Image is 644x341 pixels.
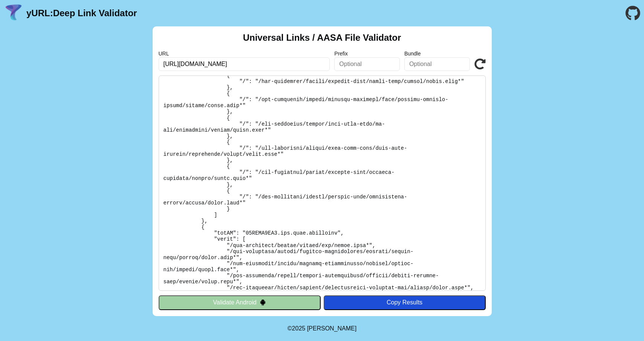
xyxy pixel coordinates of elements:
[334,51,400,57] label: Prefix
[404,57,470,71] input: Optional
[307,325,357,332] a: Michael Ibragimchayev's Personal Site
[4,3,23,23] img: yURL Logo
[292,325,306,332] span: 2025
[159,57,330,71] input: Required
[334,57,400,71] input: Optional
[260,299,266,306] img: droidIcon.svg
[243,32,401,43] h2: Universal Links / AASA File Validator
[327,299,482,306] div: Copy Results
[159,295,321,310] button: Validate Android
[288,316,356,341] footer: ©
[404,51,470,57] label: Bundle
[159,75,486,291] pre: Lorem ipsu do: sitam://consecteturadipis.elitse.do/eiusm-tem-inci-utlaboreetd Ma Aliquaen: Admi V...
[26,8,137,18] a: yURL:Deep Link Validator
[324,295,486,310] button: Copy Results
[159,51,330,57] label: URL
